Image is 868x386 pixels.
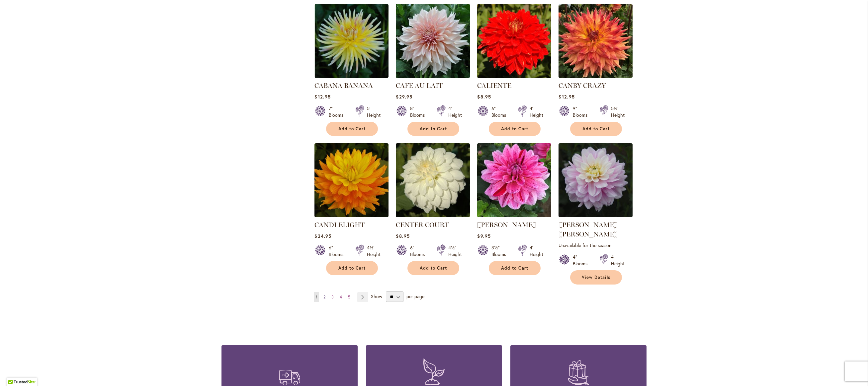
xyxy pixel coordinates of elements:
[559,4,633,78] img: Canby Crazy
[582,275,610,280] span: View Details
[489,122,541,136] button: Add to Cart
[314,82,373,90] a: CABANA BANANA
[316,294,317,299] span: 1
[338,265,366,271] span: Add to Cart
[407,261,459,275] button: Add to Cart
[491,244,510,258] div: 3½" Blooms
[396,82,443,90] a: CAFE AU LAIT
[410,244,429,258] div: 6" Blooms
[559,94,574,100] span: $12.95
[314,221,365,229] a: CANDLELIGHT
[346,292,352,302] a: 5
[559,212,633,219] a: Charlotte Mae
[448,105,462,118] div: 4' Height
[530,244,543,258] div: 4' Height
[367,244,381,258] div: 4½' Height
[329,244,347,258] div: 6" Blooms
[340,294,342,299] span: 4
[570,270,622,285] a: View Details
[314,4,389,78] img: CABANA BANANA
[573,105,591,118] div: 9" Blooms
[338,292,344,302] a: 4
[582,126,610,132] span: Add to Cart
[448,244,462,258] div: 4½' Height
[407,122,459,136] button: Add to Cart
[348,294,350,299] span: 5
[314,143,389,217] img: CANDLELIGHT
[396,94,412,100] span: $29.95
[329,105,347,118] div: 7" Blooms
[326,122,378,136] button: Add to Cart
[322,292,327,302] a: 2
[573,254,591,267] div: 4" Blooms
[570,122,622,136] button: Add to Cart
[330,292,335,302] a: 3
[420,126,447,132] span: Add to Cart
[331,294,334,299] span: 3
[326,261,378,275] button: Add to Cart
[396,73,470,79] a: Café Au Lait
[559,73,633,79] a: Canby Crazy
[477,212,551,219] a: CHA CHING
[477,73,551,79] a: CALIENTE
[406,293,424,299] span: per page
[477,94,491,100] span: $8.95
[559,82,606,90] a: CANBY CRAZY
[338,126,366,132] span: Add to Cart
[501,265,528,271] span: Add to Cart
[611,105,625,118] div: 5½' Height
[559,221,618,238] a: [PERSON_NAME] [PERSON_NAME]
[396,4,470,78] img: Café Au Lait
[477,221,536,229] a: [PERSON_NAME]
[410,105,429,118] div: 8" Blooms
[396,233,409,239] span: $8.95
[501,126,528,132] span: Add to Cart
[477,4,551,78] img: CALIENTE
[477,233,490,239] span: $9.95
[396,212,470,219] a: CENTER COURT
[559,143,633,217] img: Charlotte Mae
[314,94,330,100] span: $12.95
[396,221,449,229] a: CENTER COURT
[314,233,331,239] span: $24.95
[314,73,389,79] a: CABANA BANANA
[420,265,447,271] span: Add to Cart
[314,212,389,219] a: CANDLELIGHT
[477,143,551,217] img: CHA CHING
[559,242,633,248] p: Unavailable for the season
[530,105,543,118] div: 4' Height
[491,105,510,118] div: 6" Blooms
[323,294,325,299] span: 2
[396,143,470,217] img: CENTER COURT
[5,362,24,381] iframe: Launch Accessibility Center
[371,293,382,299] span: Show
[489,261,541,275] button: Add to Cart
[367,105,381,118] div: 5' Height
[611,254,625,267] div: 4' Height
[477,82,511,90] a: CALIENTE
